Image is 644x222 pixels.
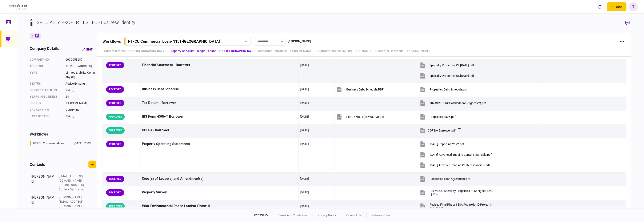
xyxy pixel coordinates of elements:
div: [DATE] [300,101,309,105]
div: Copy(s) of Lease(s) and Amendment(s) [142,174,297,183]
div: incorporated on [30,88,61,92]
button: 15-01-1340 Advance Imaging Center Financials.pdf [419,160,490,170]
div: Financial Statement - Borrower [142,60,297,70]
div: Pocatello Lease Agreement.pdf [429,177,470,181]
div: [DATE] [300,177,309,181]
div: Property Survey [142,188,297,197]
button: Business Debt Schedule.PDF [336,85,384,94]
div: RECEIVED [106,189,124,196]
div: APPROVED [106,203,125,209]
div: status [30,81,61,86]
div: Properties 4506.pdf [429,115,456,118]
button: 15-01-1340 Reporting 2022.pdf [419,139,464,149]
div: Form 4506-T (Rev 06-23).pdf [346,115,384,118]
div: RECEIVED [106,62,124,68]
div: Broker - Gantry Inc. [59,187,86,192]
div: APPROVED [106,127,125,134]
div: Speicalty Properties PL 7.31.25.pdf [429,64,474,67]
div: COFSA- Borrower [142,126,297,135]
div: RECEIVED [106,141,124,147]
div: 2024SPECPROPasfiled1065_Signed (2).pdf [429,101,486,105]
a: release notes [372,214,391,217]
div: [PERSON_NAME][EMAIL_ADDRESS][DOMAIN_NAME] [59,195,86,208]
a: Guarantor- Individual - [PERSON_NAME] [375,49,430,53]
div: [DATE] [300,87,309,91]
div: Business Debt Schedule.PDF [346,88,384,91]
button: Edit [78,46,96,53]
a: contact us [346,214,361,217]
div: FTFCU Commercial Loan [33,141,66,146]
div: SPECIALTY PROPERTIES LLC - Business identity [37,19,135,26]
div: 15-01-1340 Reporting 2022.pdf [429,142,464,146]
div: workflows [30,131,96,137]
div: IRS Form 4506-T Borrower [142,112,297,121]
button: T [629,2,638,11]
a: Guarantor- Individual - [PERSON_NAME] [258,49,312,53]
button: Properties 4506.pdf [419,112,456,121]
div: PREVIOUS Specialty Properties ALTA signed 5-4-15.PDF [429,189,493,196]
div: FTFCU Commercial Loan - 1151-[GEOGRAPHIC_DATA] [128,39,220,44]
div: 15-01-1340 Advance Imaging Center Financials.pdf [429,164,490,167]
div: RECEIVED [106,86,124,93]
div: [DATE] [300,114,309,119]
div: 0000058687 [65,57,96,62]
div: address [30,64,61,68]
div: last update [30,114,61,118]
button: 15-01-1340 Advanced Imaging Center Financials.pdf [419,150,492,159]
div: Properties Debt Schedule.pdf [429,88,467,91]
a: Property Checklist - Single Tenant - 1151-[GEOGRAPHIC_DATA], [GEOGRAPHIC_DATA], [GEOGRAPHIC_DATA] [169,49,254,53]
div: [DATE] [65,114,96,118]
button: 2024SPECPROPasfiled1065_Signed (2).pdf [419,98,486,108]
a: privacy policy [317,214,336,217]
div: RECEIVED [106,100,124,106]
a: FTFCU Commercial Loan[DATE] 12:03 [30,141,91,146]
div: [EMAIL_ADDRESS][DOMAIN_NAME] [59,174,86,183]
button: open adding identity options [607,2,626,11]
div: APPROVED [106,114,125,120]
div: [DATE] [300,128,309,132]
button: Form 4506-T (Rev 06-23).pdf [336,112,384,121]
div: Property Operating Statements [142,139,297,149]
button: Revised Final Phase I ESA Pocatello, ID Project 341452.pdf [419,201,493,211]
div: Type [30,70,61,79]
div: [DATE] 12:03 [74,141,91,146]
div: 15-01-1340 Advanced Imaging Center Financials.pdf [429,153,492,156]
div: [DATE] [300,204,309,208]
div: workflows [103,39,121,44]
div: [PERSON_NAME] , ... [288,39,315,44]
div: [DATE] [300,142,309,146]
div: [DATE] [65,88,96,92]
button: open notifications list [595,2,604,11]
a: Letter of Interest - 1151-[GEOGRAPHIC_DATA] [103,49,165,53]
button: Properties Debt Schedule.pdf [419,85,467,94]
div: [DATE] [300,190,309,194]
div: [PHONE_NUMBER] [59,183,86,187]
div: RECEIVED [106,176,124,182]
button: Specialty Properties BS 7.31.25.pdf [419,71,474,80]
div: [PERSON_NAME] [31,174,55,192]
div: company no. [30,57,61,62]
div: Active Existing [65,81,96,86]
div: Gantry Inc. [65,108,96,112]
div: [PERSON_NAME] [31,195,55,217]
button: FTFCU Commercial Loan- 1151-[GEOGRAPHIC_DATA] [124,37,251,46]
a: terms and conditions [278,214,307,217]
div: Tax Return - Borrower [142,98,297,108]
div: Business Debt Schedule [142,85,297,94]
div: Limited Liability Company (D) [65,70,96,79]
div: company details [30,46,59,53]
button: Pocatello Lease Agreement.pdf [419,174,470,183]
div: [STREET_ADDRESS] [65,64,96,68]
div: [DATE] [300,63,309,67]
div: Prior Environmental Phase I and/or Phase II [142,201,297,211]
div: [PERSON_NAME] [65,101,96,105]
div: Specialty Properties BS 7.31.25.pdf [429,74,474,77]
button: PREVIOUS Specialty Properties ALTA signed 5-4-15.PDF [419,188,493,197]
button: COFSA- Borrower.pdf [419,126,460,135]
a: Guarantor- Individual - [PERSON_NAME] [317,49,371,53]
div: years in business [30,94,61,99]
div: Revised Final Phase I ESA Pocatello, ID Project 341452.pdf [429,203,493,210]
img: client company logo [9,4,28,9]
div: © 2025 AIO [254,213,273,218]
